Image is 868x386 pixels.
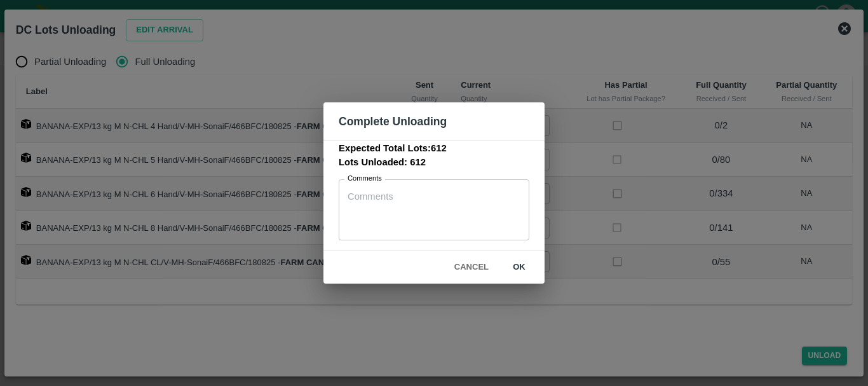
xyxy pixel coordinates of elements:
[339,143,447,153] b: Expected Total Lots: 612
[348,174,382,184] label: Comments
[449,256,494,279] button: Cancel
[499,256,539,279] button: ok
[339,157,426,167] b: Lots Unloaded: 612
[339,115,447,128] b: Complete Unloading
